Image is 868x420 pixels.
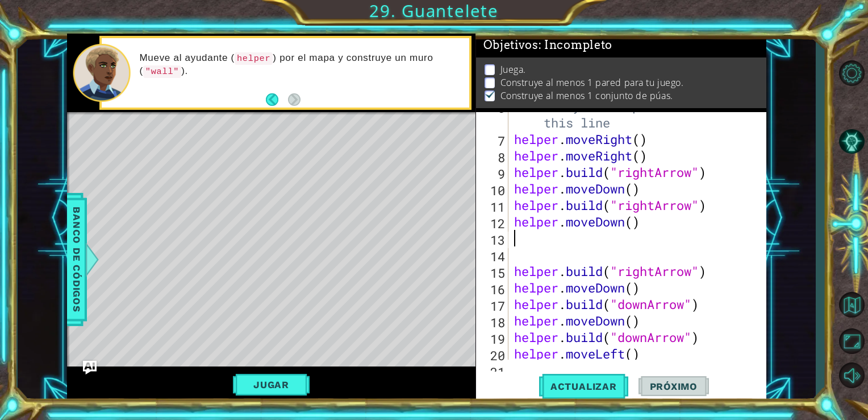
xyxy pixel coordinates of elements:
[478,199,508,215] div: 11
[478,314,508,331] div: 18
[835,288,868,321] button: Volver al mapa
[83,361,97,374] button: Ask AI
[143,65,181,78] code: "wall"
[835,126,868,157] button: Pista IA
[266,93,288,106] button: Back
[835,326,868,356] button: Maximizar navegador
[478,182,508,199] div: 10
[478,331,508,347] div: 19
[288,93,301,106] button: Next
[68,200,86,318] span: Banco de códigos
[139,52,461,78] p: Mueve al ayudante ( ) por el mapa y construye un muro ( ).
[835,58,868,89] button: Opciones de nivel
[478,265,508,281] div: 15
[478,215,508,232] div: 12
[835,286,868,324] a: Volver al mapa
[235,52,273,65] code: helper
[478,149,508,166] div: 8
[539,381,628,392] span: Actualizar
[478,133,508,149] div: 7
[478,281,508,298] div: 16
[478,248,508,265] div: 14
[478,298,508,314] div: 17
[478,166,508,182] div: 9
[483,38,613,52] span: Objetivos
[500,63,526,76] p: Juega.
[539,372,628,401] button: Actualizar
[478,347,508,364] div: 20
[478,364,508,380] div: 21
[539,38,612,52] span: : Incompleto
[233,374,310,396] button: Jugar
[500,89,673,102] p: Construye al menos 1 conjunto de púas.
[639,381,709,392] span: Próximo
[478,100,508,133] div: 6
[835,360,868,390] button: Sonido apagado
[500,76,684,89] p: Construye al menos 1 pared para tu juego.
[485,89,496,98] img: Check mark for checkbox
[639,372,709,401] button: Próximo
[478,232,508,248] div: 13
